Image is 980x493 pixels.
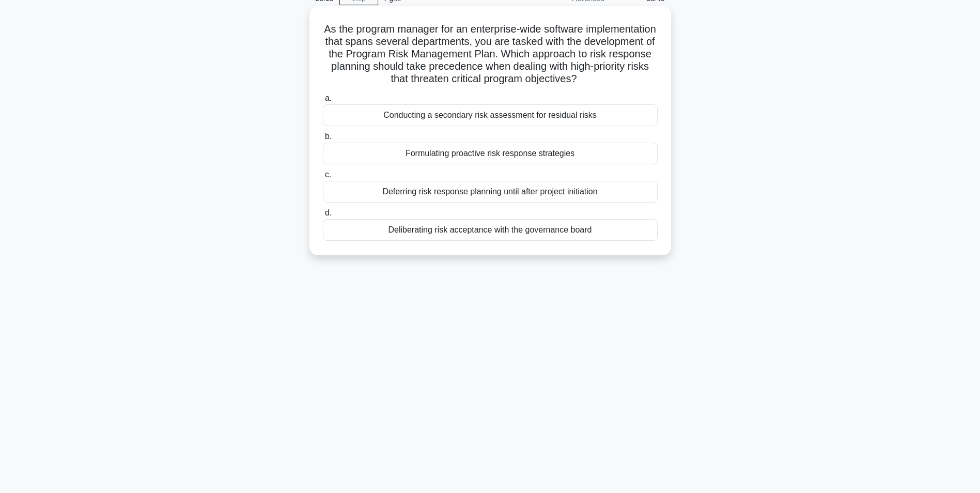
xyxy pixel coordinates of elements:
span: d. [325,208,332,217]
h5: As the program manager for an enterprise-wide software implementation that spans several departme... [322,23,659,86]
span: c. [325,170,331,179]
div: Formulating proactive risk response strategies [323,143,658,164]
span: b. [325,132,332,141]
div: Conducting a secondary risk assessment for residual risks [323,104,658,126]
div: Deferring risk response planning until after project initiation [323,181,658,203]
span: a. [325,94,332,102]
div: Deliberating risk acceptance with the governance board [323,219,658,241]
